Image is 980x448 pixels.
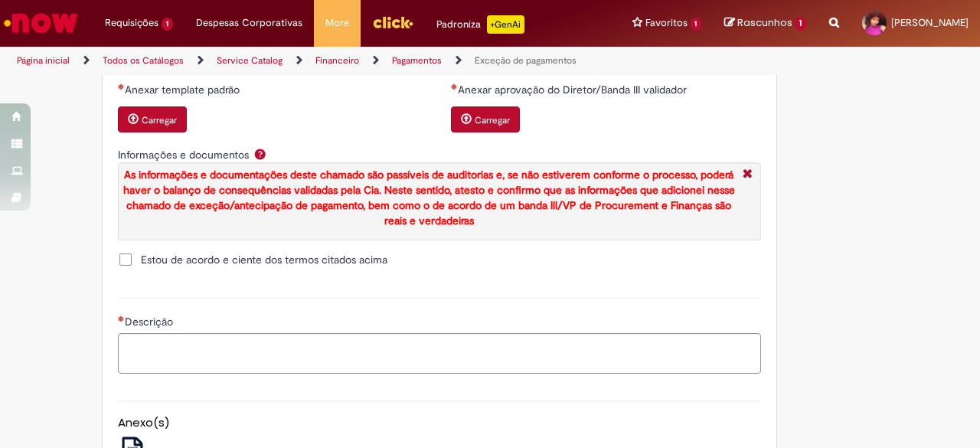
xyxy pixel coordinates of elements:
[392,54,442,67] a: Pagamentos
[739,167,756,183] i: Fechar More information Por question_info_docu
[11,47,642,75] ul: Trilhas de página
[118,316,125,322] span: Necessários
[451,83,458,90] span: Necessários
[118,83,125,90] span: Necessários
[118,148,252,162] span: Informações e documentos
[251,148,269,160] span: Ajuda para Informações e documentos
[724,16,806,31] a: Rascunhos
[123,168,735,227] strong: As informações e documentações deste chamado são passíveis de auditorias e, se não estiverem conf...
[141,252,387,267] span: Estou de acordo e ciente dos termos citados acima
[196,15,302,31] span: Despesas Corporativas
[475,114,510,126] small: Carregar
[451,106,520,132] button: Carregar anexo de Anexar aprovação do Diretor/Banda III validador Required
[105,15,158,31] span: Requisições
[118,417,761,430] h5: Anexo(s)
[103,54,184,67] a: Todos os Catálogos
[17,54,70,67] a: Página inicial
[487,15,524,34] p: +GenAi
[691,18,702,31] span: 1
[475,54,577,67] a: Exceção de pagamentos
[142,114,177,126] small: Carregar
[2,8,80,38] img: ServiceNow
[458,83,690,96] span: Anexar aprovação do Diretor/Banda III validador
[217,54,283,67] a: Service Catalog
[436,15,524,34] div: Padroniza
[162,18,173,31] span: 1
[645,15,688,31] span: Favoritos
[125,83,243,96] span: Anexar template padrão
[125,315,176,329] span: Descrição
[795,17,806,31] span: 1
[325,15,349,31] span: More
[118,333,761,374] textarea: Descrição
[372,11,413,34] img: click_logo_yellow_360x200.png
[118,106,187,132] button: Carregar anexo de Anexar template padrão Required
[315,54,359,67] a: Financeiro
[737,15,792,30] span: Rascunhos
[891,16,969,29] span: [PERSON_NAME]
